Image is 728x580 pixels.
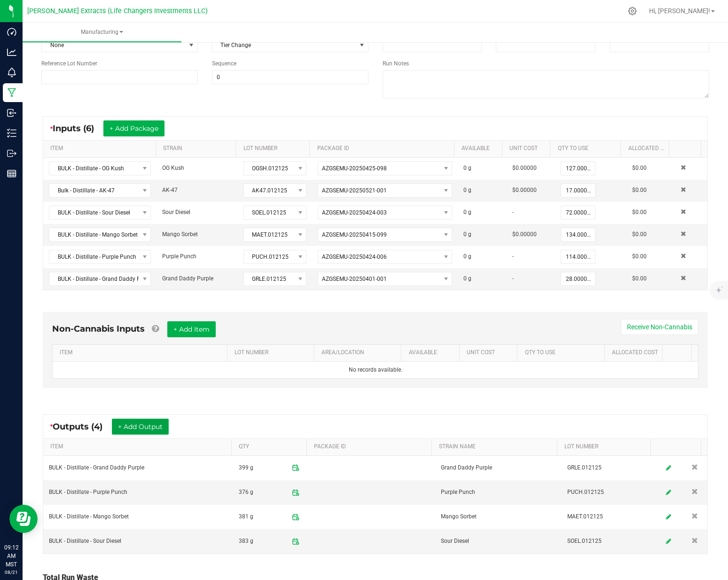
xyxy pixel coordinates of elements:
[49,183,151,198] span: NO DATA FOUND
[167,321,216,337] button: + Add Item
[562,480,657,505] td: PUCH.012125
[7,68,16,77] inline-svg: Monitoring
[317,145,450,152] a: PACKAGE IDSortable
[50,443,227,451] a: ITEMSortable
[239,460,253,475] span: 399 g
[632,253,647,260] span: $0.00
[49,272,139,286] span: BULK - Distillate - Grand Daddy Purple
[322,231,387,238] span: AZGSEMU-20250415-099
[162,275,213,282] span: Grand Daddy Purple
[409,349,456,357] a: AVAILABLESortable
[239,485,253,500] span: 376 g
[512,231,537,238] span: $0.00000
[239,443,303,451] a: QTYSortable
[239,509,253,524] span: 381 g
[244,272,295,286] span: GRLE.012125
[632,209,647,215] span: $0.00
[49,228,139,241] span: BULK - Distillate - Mango Sorbet
[243,145,306,152] a: LOT NUMBERSortable
[318,228,452,242] span: NO DATA FOUND
[318,161,452,175] span: NO DATA FOUND
[318,272,452,286] span: NO DATA FOUND
[463,231,467,238] span: 0
[244,162,295,175] span: OGSH.012125
[23,28,181,36] span: Manufacturing
[244,206,295,219] span: SOEL.012125
[163,145,232,152] a: STRAINSortable
[658,443,697,451] a: Sortable
[628,145,665,152] a: Allocated CostSortable
[509,145,547,152] a: Unit CostSortable
[41,60,97,67] span: Reference Lot Number
[512,187,537,193] span: $0.00000
[49,162,139,175] span: BULK - Distillate - OG Kush
[435,456,562,480] td: Grand Daddy Purple
[467,349,514,357] a: Unit CostSortable
[53,421,112,432] span: Outputs (4)
[49,272,151,286] span: NO DATA FOUND
[162,231,198,238] span: Mango Sorbet
[564,443,647,451] a: LOT NUMBERSortable
[112,419,169,435] button: + Add Output
[462,145,499,152] a: AVAILABLESortable
[4,543,18,569] p: 09:12 AM MST
[318,183,452,198] span: NO DATA FOUND
[463,209,467,215] span: 0
[463,275,467,282] span: 0
[322,276,387,282] span: AZGSEMU-20250401-001
[244,228,295,241] span: MAET.012125
[212,60,236,67] span: Sequence
[162,253,196,260] span: Purple Punch
[49,228,151,242] span: NO DATA FOUND
[49,250,139,263] span: BULK - Distillate - Purple Punch
[7,88,16,97] inline-svg: Manufacturing
[60,349,223,357] a: ITEMSortable
[322,165,387,172] span: AZGSEMU-20250425-098
[7,48,16,57] inline-svg: Analytics
[235,349,311,357] a: LOT NUMBERSortable
[162,187,178,193] span: AK-47
[318,250,452,264] span: NO DATA FOUND
[468,275,471,282] span: g
[43,456,233,480] td: BULK - Distillate - Grand Daddy Purple
[562,529,657,553] td: SOEL.012125
[435,505,562,529] td: Mango Sorbet
[7,128,16,138] inline-svg: Inventory
[52,324,145,334] span: Non-Cannabis Inputs
[322,187,387,194] span: AZGSEMU-20250521-001
[314,443,428,451] a: PACKAGE IDSortable
[468,231,471,238] span: g
[43,505,233,529] td: BULK - Distillate - Mango Sorbet
[244,184,295,197] span: AK47.012125
[512,275,514,282] span: -
[49,206,139,219] span: BULK - Distillate - Sour Diesel
[468,209,471,215] span: g
[468,165,471,171] span: g
[27,7,208,15] span: [PERSON_NAME] Extracts (Life Changers Investments LLC)
[621,319,698,335] button: Receive Non-Cannabis
[649,7,710,15] span: Hi, [PERSON_NAME]!
[439,443,553,451] a: STRAIN NAMESortable
[4,569,18,576] p: 08/21
[321,349,398,357] a: AREA/LOCATIONSortable
[670,349,688,357] a: Sortable
[626,7,638,16] div: Manage settings
[525,349,601,357] a: QTY TO USESortable
[7,149,16,158] inline-svg: Outbound
[239,534,253,549] span: 383 g
[632,165,647,171] span: $0.00
[463,187,467,193] span: 0
[512,209,514,215] span: -
[162,209,190,215] span: Sour Diesel
[49,184,139,197] span: Bulk - Distillate - AK-47
[43,529,233,553] td: BULK - Distillate - Sour Diesel
[49,161,151,175] span: NO DATA FOUND
[562,456,657,480] td: GRLE.012125
[318,206,452,220] span: NO DATA FOUND
[468,253,471,260] span: g
[49,206,151,220] span: NO DATA FOUND
[463,253,467,260] span: 0
[7,27,16,37] inline-svg: Dashboard
[53,123,103,134] span: Inputs (6)
[468,187,471,193] span: g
